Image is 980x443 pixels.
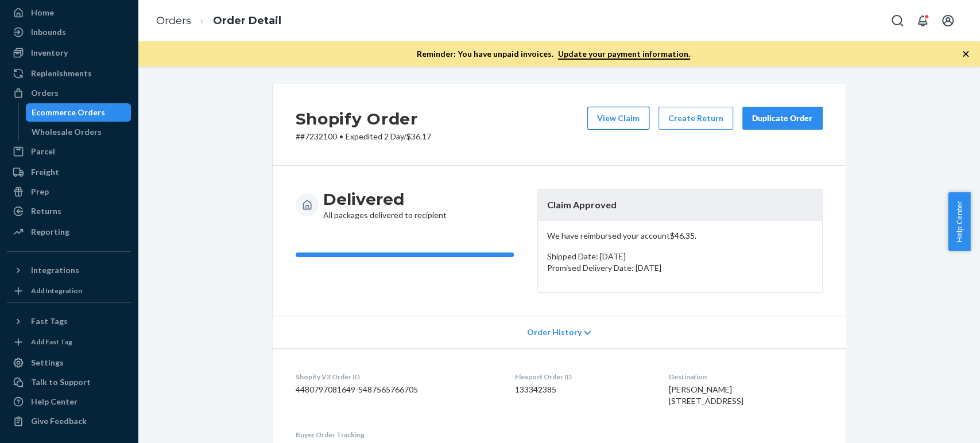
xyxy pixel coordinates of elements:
[7,3,131,22] a: Home
[7,202,131,220] a: Returns
[323,189,447,209] h3: Delivered
[31,205,61,217] div: Returns
[31,415,87,427] div: Give Feedback
[7,23,131,41] a: Inbounds
[911,9,934,32] button: Open notifications
[7,393,131,411] a: Help Center
[31,316,68,327] div: Fast Tags
[659,107,733,130] button: Create Return
[213,14,281,27] a: Order Detail
[31,376,91,388] div: Talk to Support
[7,284,131,298] a: Add Integration
[323,189,447,221] div: All packages delivered to recipient
[147,4,290,38] ol: breadcrumbs
[752,112,813,124] div: Duplicate Order
[7,353,131,372] a: Settings
[31,357,64,368] div: Settings
[31,146,55,157] div: Parcel
[31,166,59,178] div: Freight
[948,192,970,251] button: Help Center
[7,373,131,391] a: Talk to Support
[32,107,105,118] div: Ecommerce Orders
[31,337,72,347] div: Add Fast Tag
[547,251,813,262] p: Shipped Date: [DATE]
[346,131,404,141] span: Expedited 2 Day
[31,47,68,59] div: Inventory
[7,335,131,349] a: Add Fast Tag
[7,84,131,102] a: Orders
[547,262,813,274] p: Promised Delivery Date: [DATE]
[31,68,92,79] div: Replenishments
[31,286,82,296] div: Add Integration
[7,163,131,181] a: Freight
[7,312,131,331] button: Fast Tags
[339,131,343,141] span: •
[7,64,131,83] a: Replenishments
[936,9,959,32] button: Open account menu
[296,107,431,131] h2: Shopify Order
[296,430,497,440] dt: Buyer Order Tracking
[7,182,131,201] a: Prep
[515,372,650,382] dt: Flexport Order ID
[31,186,49,197] div: Prep
[526,327,581,338] span: Order History
[515,384,650,395] dd: 133342385
[31,396,78,407] div: Help Center
[7,142,131,161] a: Parcel
[32,126,102,138] div: Wholesale Orders
[7,261,131,279] button: Integrations
[742,107,823,130] button: Duplicate Order
[31,226,69,238] div: Reporting
[669,384,743,406] span: [PERSON_NAME] [STREET_ADDRESS]
[7,223,131,241] a: Reporting
[417,48,690,60] p: Reminder: You have unpaid invoices.
[547,230,813,242] p: We have reimbursed your account $46.35 .
[156,14,191,27] a: Orders
[538,189,822,221] header: Claim Approved
[31,7,54,18] div: Home
[587,107,649,130] button: View Claim
[31,87,59,99] div: Orders
[31,26,66,38] div: Inbounds
[7,412,131,430] button: Give Feedback
[26,123,131,141] a: Wholesale Orders
[296,372,497,382] dt: Shopify V3 Order ID
[7,44,131,62] a: Inventory
[296,131,431,142] p: # #7232100 / $36.17
[669,372,822,382] dt: Destination
[26,103,131,122] a: Ecommerce Orders
[558,49,690,60] a: Update your payment information.
[296,384,497,395] dd: 4480797081649-5487565766705
[31,265,79,276] div: Integrations
[886,9,909,32] button: Open Search Box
